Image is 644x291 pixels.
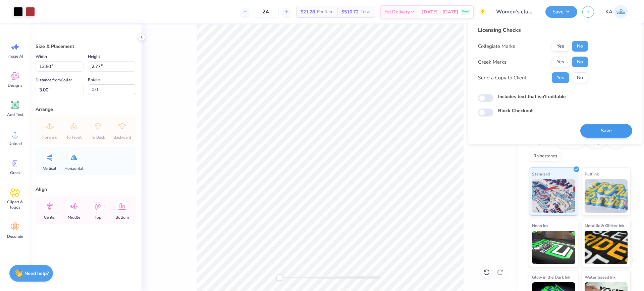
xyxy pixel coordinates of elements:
[10,170,20,175] span: Greek
[44,215,56,220] span: Center
[532,274,570,281] span: Glow in the Dark Ink
[605,8,612,16] span: KA
[68,215,80,220] span: Middle
[552,72,569,83] button: Yes
[36,53,47,61] label: Width
[532,231,575,264] img: Neon Ink
[580,124,632,138] button: Save
[532,222,548,229] span: Neon Ink
[462,9,469,14] span: Free
[572,72,588,83] button: No
[585,274,615,281] span: Water based Ink
[585,222,624,229] span: Metallic & Glitter Ink
[585,231,628,264] img: Metallic & Glitter Ink
[384,8,410,15] span: Est. Delivery
[24,270,49,277] strong: Need help?
[602,5,631,18] a: KA
[36,186,136,193] div: Align
[36,76,72,84] label: Distance from Collar
[529,151,561,161] div: Rhinestones
[532,179,575,213] img: Standard
[8,83,22,88] span: Designs
[64,166,84,171] span: Horizontal
[88,53,100,61] label: Height
[43,166,56,171] span: Vertical
[115,215,129,220] span: Bottom
[4,199,26,210] span: Clipart & logos
[36,43,136,50] div: Size & Placement
[552,41,569,52] button: Yes
[532,170,550,177] span: Standard
[8,141,22,146] span: Upload
[585,170,599,177] span: Puff Ink
[422,8,458,15] span: [DATE] - [DATE]
[88,76,100,84] label: Rotate
[478,58,506,66] div: Greek Marks
[552,57,569,67] button: Yes
[7,234,23,239] span: Decorate
[276,274,283,281] div: Accessibility label
[572,41,588,52] button: No
[253,6,279,18] input: – –
[7,112,23,117] span: Add Text
[36,106,136,113] div: Arrange
[361,8,371,15] span: Total
[498,107,533,114] label: Block Checkout
[498,93,566,100] label: Includes text that isn't editable
[478,74,527,82] div: Send a Copy to Client
[301,8,315,15] span: $21.28
[585,179,628,213] img: Puff Ink
[341,8,359,15] span: $510.72
[572,57,588,67] button: No
[614,5,628,18] img: Kate Agsalon
[7,54,23,59] span: Image AI
[478,26,588,34] div: Licensing Checks
[491,5,540,18] input: Untitled Design
[95,215,101,220] span: Top
[317,8,333,15] span: Per Item
[545,6,577,18] button: Save
[478,43,515,50] div: Collegiate Marks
